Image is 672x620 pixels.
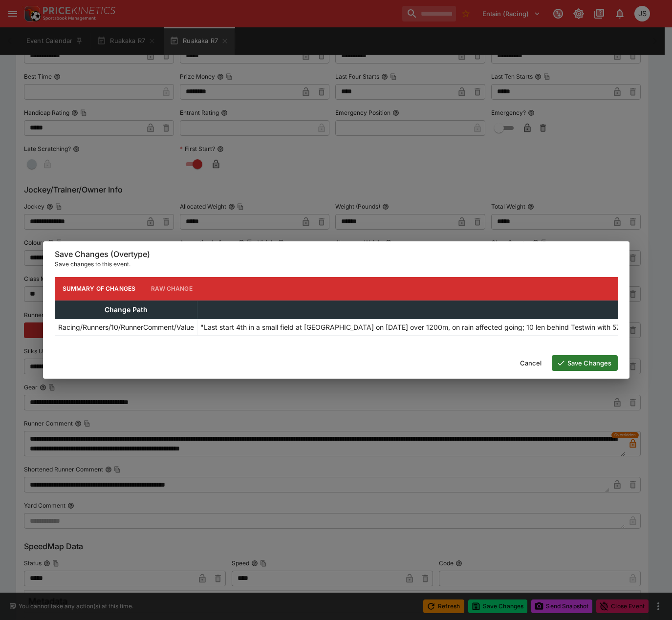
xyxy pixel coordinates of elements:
th: Change Path [55,300,197,319]
p: Racing/Runners/10/RunnerComment/Value [58,322,194,332]
button: Summary of Changes [55,277,144,300]
h6: Save Changes (Overtype) [55,249,618,259]
button: Raw Change [143,277,200,300]
p: Save changes to this event. [55,259,618,269]
button: Cancel [514,355,548,371]
button: Save Changes [552,355,618,371]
